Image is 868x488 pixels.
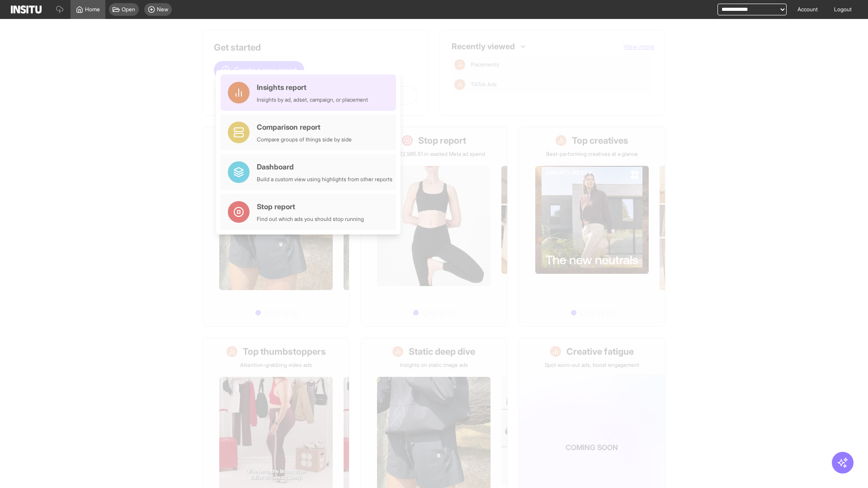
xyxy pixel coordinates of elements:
[85,6,100,13] span: Home
[257,136,352,143] div: Compare groups of things side by side
[122,6,135,13] span: Open
[257,201,364,212] div: Stop report
[257,216,364,223] div: Find out which ads you should stop running
[257,161,392,172] div: Dashboard
[257,176,392,183] div: Build a custom view using highlights from other reports
[257,122,352,132] div: Comparison report
[257,96,368,103] div: Insights by ad, adset, campaign, or placement
[257,82,368,93] div: Insights report
[157,6,168,13] span: New
[11,5,42,14] img: Logo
